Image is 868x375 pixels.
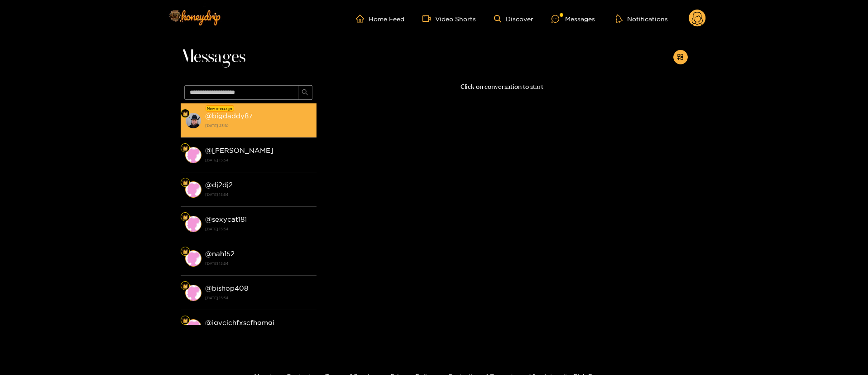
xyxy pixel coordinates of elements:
[317,82,688,92] p: Click on conversation to start
[205,112,253,120] strong: @ bigdaddy87
[302,89,308,97] span: search
[185,147,201,163] img: conversation
[205,294,312,302] strong: [DATE] 15:54
[206,105,234,112] div: New message
[185,112,201,129] img: conversation
[182,283,188,289] img: Fan Level
[205,181,233,189] strong: @ dj2dj2
[185,250,201,267] img: conversation
[205,250,235,258] strong: @ nah152
[182,318,188,323] img: Fan Level
[205,146,273,154] strong: @ [PERSON_NAME]
[185,285,201,301] img: conversation
[182,180,188,185] img: Fan Level
[205,156,312,164] strong: [DATE] 15:54
[181,46,245,68] span: Messages
[205,215,247,223] strong: @ sexycat181
[182,214,188,220] img: Fan Level
[494,15,533,23] a: Discover
[185,181,201,198] img: conversation
[182,146,188,151] img: Fan Level
[677,54,684,61] span: appstore-add
[205,259,312,268] strong: [DATE] 15:54
[205,319,274,326] strong: @ jgvcjchfxscfhgmgj
[205,284,248,292] strong: @ bishop408
[205,190,312,199] strong: [DATE] 15:54
[422,15,435,23] span: video-camera
[182,111,188,117] img: Fan Level
[298,85,312,100] button: search
[613,14,671,23] button: Notifications
[185,319,201,336] img: conversation
[551,14,595,24] div: Messages
[185,216,201,232] img: conversation
[205,225,312,233] strong: [DATE] 15:54
[422,15,476,23] a: Video Shorts
[205,122,312,130] strong: [DATE] 23:10
[673,50,688,64] button: appstore-add
[356,15,369,23] span: home
[182,249,188,254] img: Fan Level
[356,15,404,23] a: Home Feed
